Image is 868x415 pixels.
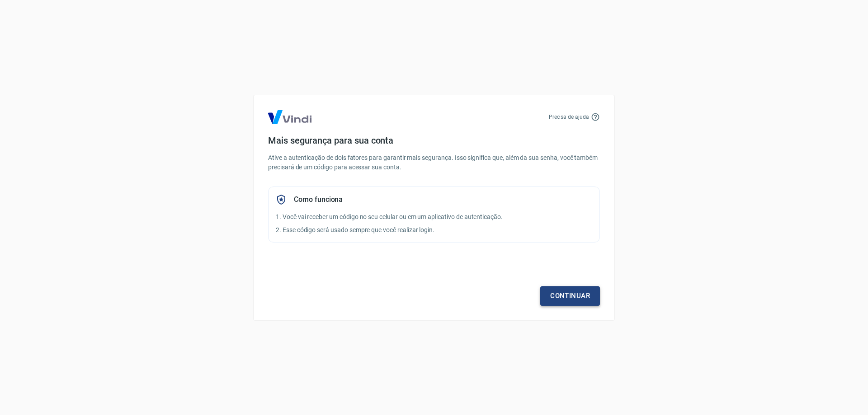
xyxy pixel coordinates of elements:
[268,110,311,124] img: Logo Vind
[276,225,592,235] p: 2. Esse código será usado sempre que você realizar login.
[268,135,600,146] h4: Mais segurança para sua conta
[294,195,343,204] h5: Como funciona
[540,286,600,305] a: Continuar
[549,113,589,121] p: Precisa de ajuda
[276,212,592,222] p: 1. Você vai receber um código no seu celular ou em um aplicativo de autenticação.
[268,153,600,172] p: Ative a autenticação de dois fatores para garantir mais segurança. Isso significa que, além da su...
